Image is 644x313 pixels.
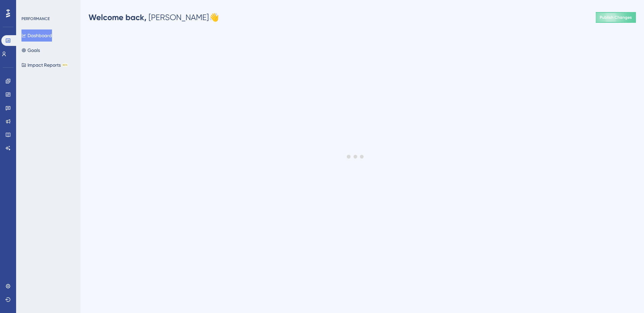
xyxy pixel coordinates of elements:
button: Dashboard [21,29,52,42]
div: PERFORMANCE [21,16,50,21]
div: [PERSON_NAME] 👋 [89,12,219,23]
span: Welcome back, [89,12,147,22]
div: BETA [62,63,68,67]
button: Publish Changes [596,12,636,23]
button: Impact ReportsBETA [21,59,68,71]
button: Goals [21,44,40,56]
span: Publish Changes [600,15,632,20]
